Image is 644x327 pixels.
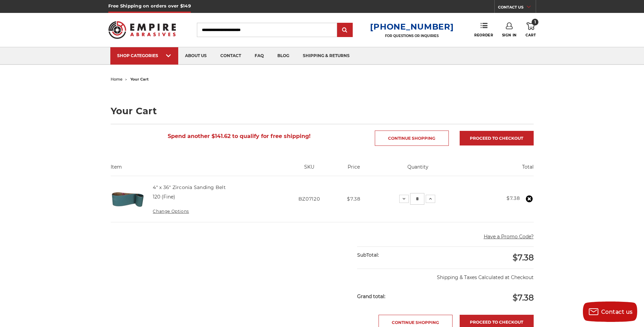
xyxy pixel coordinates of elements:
[248,47,271,65] a: faq
[298,196,320,202] span: BZ07120
[410,193,424,205] input: 4" x 36" Zirconia Sanding Belt Quantity:
[375,131,449,146] a: Continue Shopping
[507,195,520,201] strong: $7.38
[111,163,282,176] th: Item
[130,77,149,82] span: your cart
[347,196,361,202] span: $7.38
[111,106,534,116] h1: Your Cart
[357,247,445,263] div: SubTotal:
[117,53,171,58] div: SHOP CATEGORIES
[532,19,538,25] span: 1
[281,163,337,176] th: SKU
[296,47,356,65] a: shipping & returns
[370,22,454,32] a: [PHONE_NUMBER]
[498,3,536,13] a: CONTACT US
[526,33,536,37] span: Cart
[371,163,465,176] th: Quantity
[111,77,123,82] a: home
[370,34,454,38] p: FOR QUESTIONS OR INQUIRIES
[271,47,296,65] a: blog
[465,163,533,176] th: Total
[153,209,189,214] a: Change Options
[460,131,534,145] a: Proceed to checkout
[502,33,517,37] span: Sign In
[168,133,311,139] span: Spend another $141.62 to qualify for free shipping!
[513,253,534,262] span: $7.38
[484,233,534,240] button: Have a Promo Code?
[153,193,175,201] dd: 120 (Fine)
[357,269,533,281] p: Shipping & Taxes Calculated at Checkout
[153,184,226,190] a: 4" x 36" Zirconia Sanding Belt
[337,163,371,176] th: Price
[338,23,352,37] input: Submit
[474,22,493,37] a: Reorder
[108,17,176,43] img: Empire Abrasives
[357,293,385,299] strong: Grand total:
[178,47,214,65] a: about us
[526,22,536,37] a: 1 Cart
[583,302,637,322] button: Contact us
[474,33,493,37] span: Reorder
[214,47,248,65] a: contact
[111,182,145,216] img: 4" x 36" Zirconia Sanding Belt
[513,293,534,303] span: $7.38
[601,309,633,315] span: Contact us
